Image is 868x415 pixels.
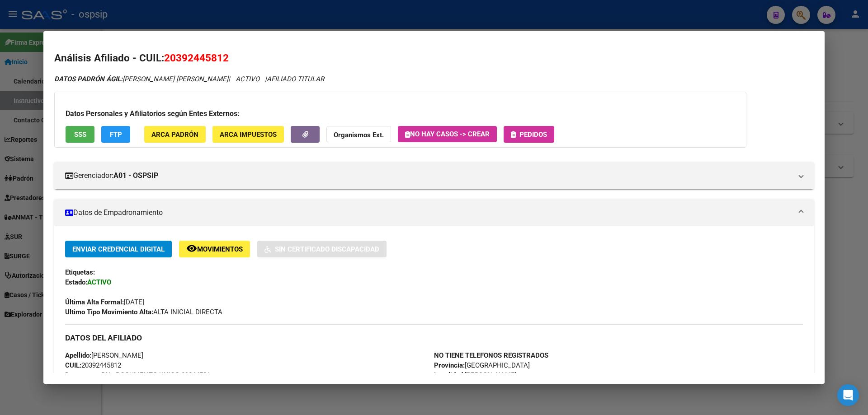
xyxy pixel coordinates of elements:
h3: DATOS DEL AFILIADO [65,333,803,343]
div: Open Intercom Messenger [837,384,859,406]
span: No hay casos -> Crear [405,130,490,138]
strong: CUIL: [65,361,81,369]
button: SSS [66,126,94,143]
span: Sin Certificado Discapacidad [275,245,379,253]
mat-icon: remove_red_eye [186,243,197,254]
strong: Estado: [65,278,87,286]
button: ARCA Padrón [144,126,206,143]
strong: DATOS PADRÓN ÁGIL: [54,75,123,83]
button: No hay casos -> Crear [398,126,497,142]
strong: Documento: [65,371,101,379]
button: ARCA Impuestos [212,126,284,143]
strong: Apellido: [65,351,91,359]
button: Enviar Credencial Digital [65,241,172,257]
span: SSS [74,131,86,139]
h2: Análisis Afiliado - CUIL: [54,51,814,66]
span: [PERSON_NAME] [PERSON_NAME] [54,75,228,83]
strong: Ultimo Tipo Movimiento Alta: [65,308,153,316]
strong: A01 - OSPSIP [113,170,158,181]
span: ALTA INICIAL DIRECTA [65,308,222,316]
span: [PERSON_NAME] [434,371,517,379]
button: Movimientos [179,241,250,257]
mat-panel-title: Datos de Empadronamiento [65,207,792,218]
span: Enviar Credencial Digital [72,245,165,253]
h3: Datos Personales y Afiliatorios según Entes Externos: [66,108,735,119]
span: AFILIADO TITULAR [267,75,324,83]
span: DU - DOCUMENTO UNICO 39244581 [65,371,210,379]
span: Pedidos [519,131,547,139]
span: ARCA Impuestos [220,131,277,139]
span: 20392445812 [65,361,121,369]
button: FTP [101,126,130,143]
span: 20392445812 [164,52,229,64]
mat-panel-title: Gerenciador: [65,170,792,181]
i: | ACTIVO | [54,75,324,83]
strong: ACTIVO [87,278,111,286]
span: [GEOGRAPHIC_DATA] [434,361,530,369]
strong: NO TIENE TELEFONOS REGISTRADOS [434,351,548,359]
strong: Localidad: [434,371,465,379]
mat-expansion-panel-header: Datos de Empadronamiento [54,199,814,226]
span: FTP [110,131,122,139]
span: [PERSON_NAME] [65,351,143,359]
button: Organismos Ext. [326,126,391,143]
span: [DATE] [65,298,144,306]
strong: Última Alta Formal: [65,298,124,306]
span: ARCA Padrón [151,131,198,139]
span: Movimientos [197,245,243,253]
button: Pedidos [504,126,554,143]
strong: Etiquetas: [65,268,95,276]
strong: Provincia: [434,361,465,369]
mat-expansion-panel-header: Gerenciador:A01 - OSPSIP [54,162,814,189]
strong: Organismos Ext. [334,131,384,139]
button: Sin Certificado Discapacidad [257,241,387,257]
